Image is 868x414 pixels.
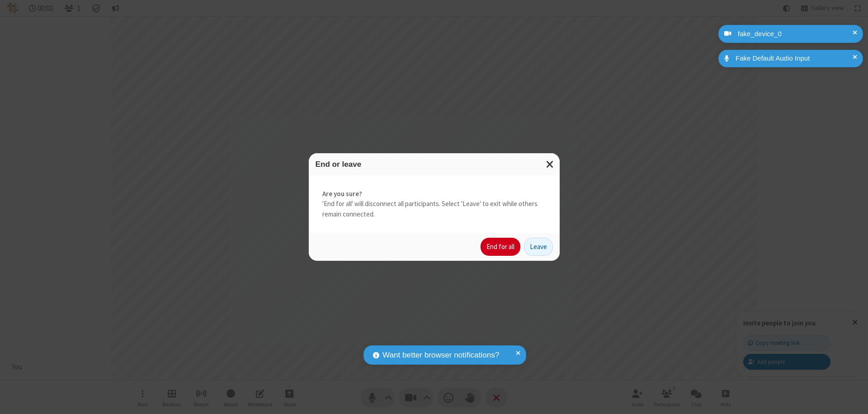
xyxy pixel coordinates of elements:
[316,160,553,169] h3: End or leave
[735,29,856,39] div: fake_device_0
[322,189,546,199] strong: Are you sure?
[732,53,856,64] div: Fake Default Audio Input
[524,238,553,256] button: Leave
[541,153,560,175] button: Close modal
[309,175,560,233] div: 'End for all' will disconnect all participants. Select 'Leave' to exit while others remain connec...
[481,238,520,256] button: End for all
[382,349,499,361] span: Want better browser notifications?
